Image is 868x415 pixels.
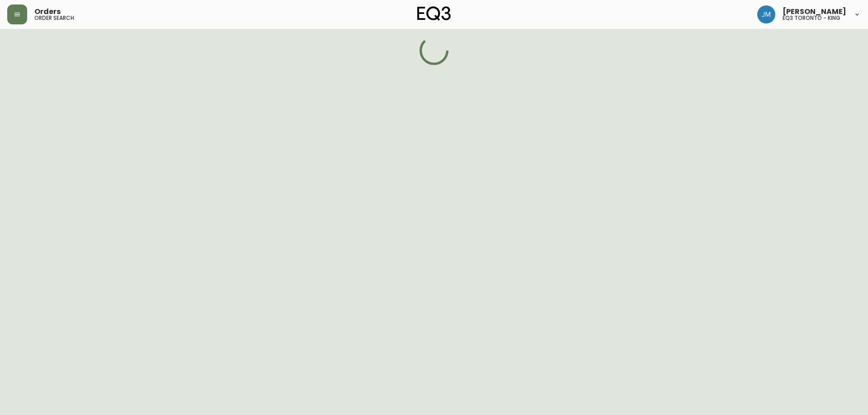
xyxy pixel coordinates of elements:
h5: eq3 toronto - king [783,15,840,21]
span: Orders [34,8,61,15]
span: [PERSON_NAME] [783,8,846,15]
h5: order search [34,15,74,21]
img: b88646003a19a9f750de19192e969c24 [757,5,775,23]
img: logo [417,6,451,21]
